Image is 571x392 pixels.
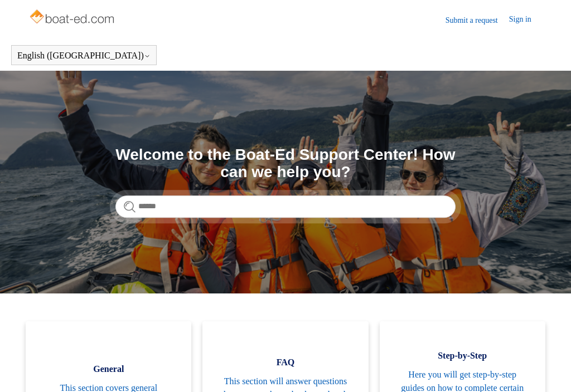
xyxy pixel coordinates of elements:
[42,362,175,376] span: General
[446,14,509,26] a: Submit a request
[28,7,117,29] img: Boat-Ed Help Center home page
[17,51,151,61] button: English ([GEOGRAPHIC_DATA])
[219,356,351,369] span: FAQ
[115,195,456,218] input: Search
[115,146,456,181] h1: Welcome to the Boat-Ed Support Center! How can we help you?
[509,13,543,27] a: Sign in
[396,349,529,362] span: Step-by-Step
